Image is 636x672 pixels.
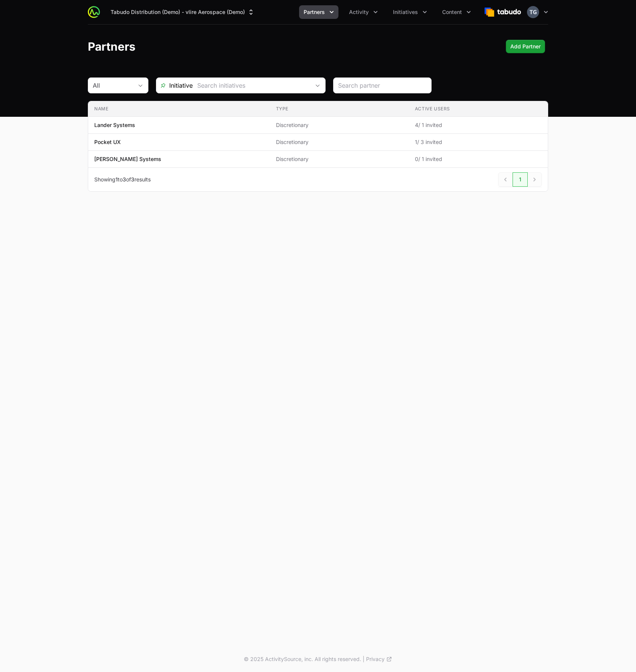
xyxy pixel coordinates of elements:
button: All [88,78,148,93]
button: Activity [344,5,382,19]
span: Initiative [156,81,193,90]
h1: Partners [88,40,136,53]
div: Content menu [438,5,475,19]
div: Open [310,78,325,93]
a: Privacy [366,655,392,663]
th: Name [88,101,270,117]
button: Add Partner [506,40,545,53]
span: Activity [349,8,369,16]
span: 1 / 3 invited [415,138,542,146]
th: Type [270,101,409,117]
button: Content [438,5,475,19]
span: 0 / 1 invited [415,155,542,163]
img: Timothy Greig [527,6,539,18]
div: Partners menu [299,5,338,19]
p: Showing to of results [94,176,151,183]
button: Partners [299,5,338,19]
p: Lander Systems [94,121,135,129]
div: Initiatives menu [388,5,432,19]
span: Initiatives [393,8,418,16]
p: Pocket UX [94,138,121,146]
input: Search partner [338,81,427,90]
span: 3 [131,176,134,183]
th: Active Users [409,101,548,117]
span: 1 [115,176,118,183]
img: Tabudo Distribution (Demo) [485,5,521,20]
a: 1 [513,172,528,187]
div: Activity menu [344,5,382,19]
div: All [93,81,133,90]
span: | [363,655,365,663]
p: © 2025 ActivitySource, inc. All rights reserved. [244,655,361,663]
span: 3 [123,176,126,183]
span: Content [442,8,462,16]
button: Tabudo Distribution (Demo) - vlire Aerospace (Demo) [106,5,259,19]
span: Add Partner [510,42,541,51]
span: Discretionary [276,155,403,163]
input: Search initiatives [193,78,310,93]
span: Partners [304,8,325,16]
span: 4 / 1 invited [415,121,542,129]
img: ActivitySource [88,6,100,18]
div: Main navigation [100,5,475,19]
div: Primary actions [506,40,545,53]
span: Discretionary [276,121,403,129]
button: Initiatives [388,5,432,19]
p: [PERSON_NAME] Systems [94,155,161,163]
span: Discretionary [276,138,403,146]
div: Supplier switch menu [106,5,259,19]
